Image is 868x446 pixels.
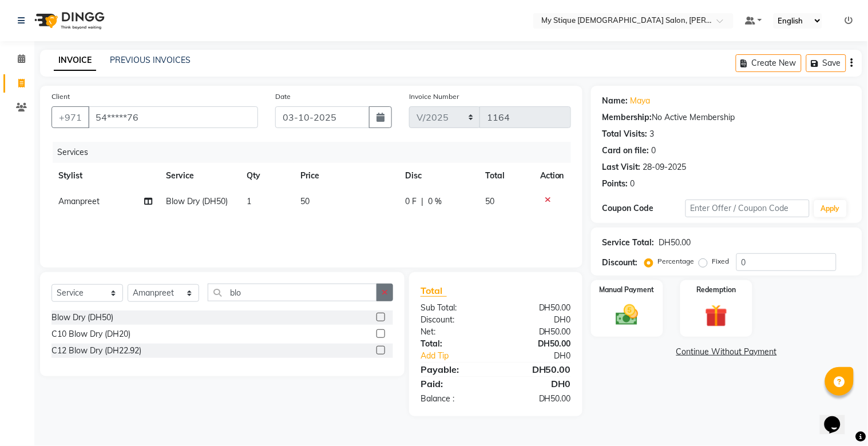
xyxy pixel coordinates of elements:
div: Points: [603,178,628,190]
span: 50 [300,196,310,206]
label: Redemption [697,285,736,295]
span: 0 % [429,196,442,208]
div: DH50.00 [496,302,580,314]
span: Total [421,285,447,297]
div: DH50.00 [496,393,580,405]
div: Net: [412,326,496,338]
th: Service [159,163,240,189]
label: Date [275,91,291,102]
div: Discount: [603,257,638,269]
img: _cash.svg [609,302,646,328]
div: Blow Dry (DH50) [51,312,113,324]
span: Blow Dry (DH50) [166,196,228,206]
div: Services [53,142,580,163]
button: Apply [814,200,847,217]
span: 50 [486,196,495,206]
img: logo [29,5,108,37]
div: Card on file: [603,145,649,157]
div: Total: [412,338,496,350]
div: Last Visit: [603,161,641,173]
div: DH50.00 [496,326,580,338]
div: 0 [652,145,656,157]
iframe: chat widget [820,400,857,435]
input: Search by Name/Mobile/Email/Code [88,106,258,128]
div: Discount: [412,314,496,326]
div: DH0 [510,350,580,362]
div: Balance : [412,393,496,405]
a: Continue Without Payment [593,346,860,358]
a: Add Tip [412,350,510,362]
div: DH50.00 [496,363,580,376]
div: Payable: [412,363,496,376]
div: C12 Blow Dry (DH22.92) [51,345,141,357]
img: _gift.svg [698,302,735,330]
th: Stylist [51,163,159,189]
input: Enter Offer / Coupon Code [685,200,810,217]
div: Service Total: [603,237,655,249]
div: 0 [631,178,635,190]
div: DH50.00 [659,237,691,249]
div: 28-09-2025 [643,161,687,173]
button: Create New [736,54,802,72]
th: Price [294,163,399,189]
label: Manual Payment [600,285,655,295]
a: INVOICE [54,50,96,71]
span: 0 F [406,196,417,208]
th: Total [479,163,533,189]
div: Membership: [603,111,652,124]
div: Sub Total: [412,302,496,314]
div: Name: [603,95,628,107]
div: 3 [650,128,655,140]
a: Maya [631,95,651,107]
th: Action [533,163,571,189]
th: Qty [240,163,294,189]
label: Percentage [658,256,695,266]
label: Client [51,91,70,102]
a: PREVIOUS INVOICES [110,55,191,65]
th: Disc [399,163,479,189]
span: Amanpreet [58,196,100,206]
div: Coupon Code [603,202,685,214]
div: No Active Membership [603,111,851,124]
div: DH0 [496,377,580,391]
button: Save [806,54,846,72]
input: Search or Scan [208,284,377,301]
span: | [422,196,424,208]
div: C10 Blow Dry (DH20) [51,328,130,340]
label: Fixed [712,256,730,266]
div: DH0 [496,314,580,326]
div: Paid: [412,377,496,391]
button: +971 [51,106,89,128]
div: Total Visits: [603,128,648,140]
div: DH50.00 [496,338,580,350]
span: 1 [247,196,251,206]
label: Invoice Number [409,91,459,102]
